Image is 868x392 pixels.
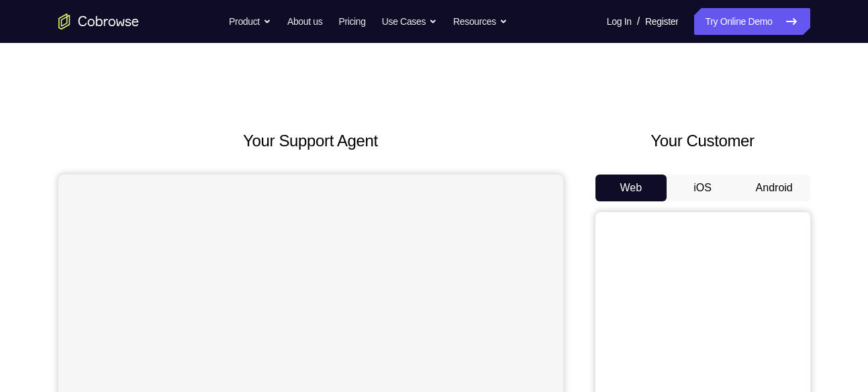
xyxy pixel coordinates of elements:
[645,8,678,35] a: Register
[738,175,810,201] button: Android
[667,175,738,201] button: iOS
[338,8,365,35] a: Pricing
[637,13,640,30] span: /
[595,129,810,153] h2: Your Customer
[382,8,437,35] button: Use Cases
[229,8,271,35] button: Product
[607,8,632,35] a: Log In
[453,8,508,35] button: Resources
[58,13,139,30] a: Go to the home page
[58,129,563,153] h2: Your Support Agent
[287,8,322,35] a: About us
[595,175,667,201] button: Web
[694,8,810,35] a: Try Online Demo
